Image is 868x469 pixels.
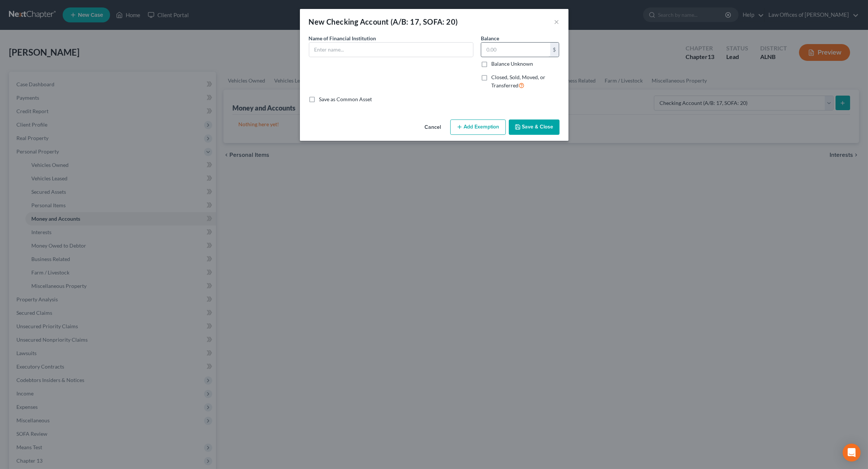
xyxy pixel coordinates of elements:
label: Save as Common Asset [319,96,372,103]
div: Open Intercom Messenger [843,444,861,462]
div: New Checking Account (A/B: 17, SOFA: 20) [309,16,458,27]
button: × [554,17,560,26]
label: Balance [481,34,499,42]
span: Name of Financial Institution [309,35,376,41]
div: $ [550,43,559,57]
span: Closed, Sold, Moved, or Transferred [491,74,545,88]
button: Cancel [419,120,447,135]
input: 0.00 [481,43,550,57]
label: Balance Unknown [491,60,533,68]
button: Save & Close [509,119,560,135]
button: Add Exemption [450,119,506,135]
input: Enter name... [309,43,473,57]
